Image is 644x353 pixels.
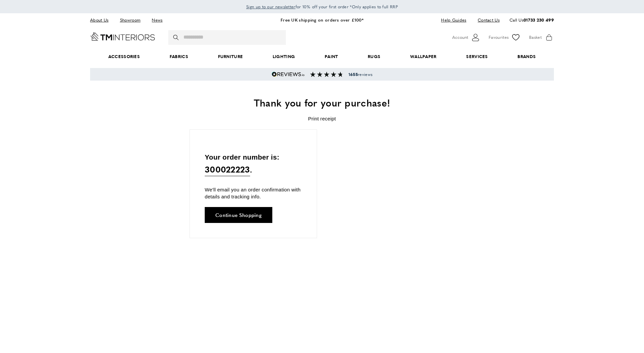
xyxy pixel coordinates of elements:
a: Free UK shipping on orders over £100* [281,17,363,23]
a: Help Guides [436,16,471,25]
a: Services [452,46,503,67]
a: 01733 230 499 [523,17,554,23]
a: Wallpaper [395,46,451,67]
span: for 10% off your first order *Only applies to full RRP [246,4,398,10]
a: Print receipt [308,116,336,121]
strong: 1655 [349,71,358,77]
img: Reviews section [310,72,343,77]
a: Favourites [489,33,521,42]
a: Fabrics [155,46,203,67]
a: News [147,16,167,25]
a: Furniture [203,46,258,67]
a: 300022223 [205,163,250,176]
a: Paint [310,46,353,67]
span: Thank you for your purchase! [254,95,390,109]
button: Search [173,30,180,45]
a: Go to Home page [90,32,155,41]
a: Sign up to our newsletter [246,3,295,10]
span: Account [452,34,468,41]
a: Contact Us [473,16,500,25]
span: reviews [349,72,372,77]
a: Lighting [258,46,310,67]
a: Rugs [353,46,395,67]
p: Call Us [510,17,554,24]
strong: 300022223 [205,163,250,175]
a: About Us [90,16,113,25]
a: Continue Shopping [205,207,272,223]
span: Continue Shopping [215,212,262,217]
button: Customer Account [452,33,480,42]
span: Sign up to our newsletter [246,4,295,10]
span: Accessories [93,46,155,67]
a: Brands [503,46,551,67]
p: We'll email you an order confirmation with details and tracking info. [205,186,302,200]
a: Showroom [115,16,145,25]
p: Your order number is: . [205,152,302,176]
span: Favourites [489,34,509,41]
img: Reviews.io 5 stars [272,72,305,77]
